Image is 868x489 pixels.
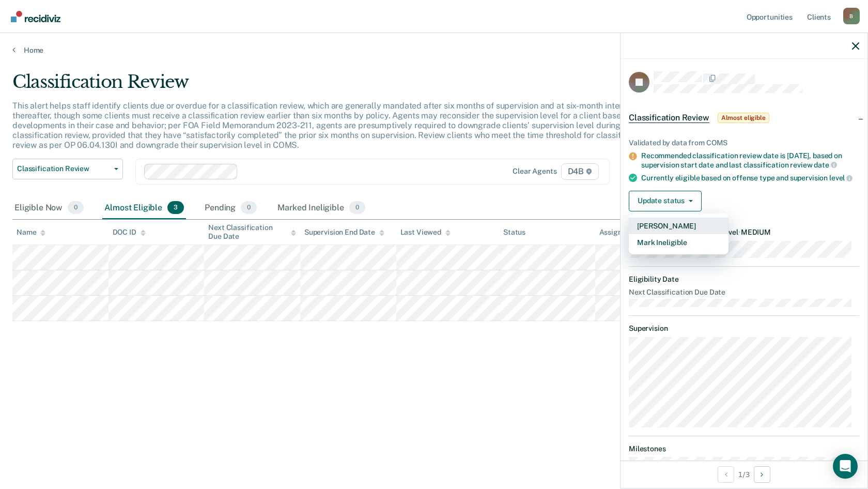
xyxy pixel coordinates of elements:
[349,201,365,215] span: 0
[12,71,663,101] div: Classification Review
[167,201,184,215] span: 3
[629,445,859,453] dt: Milestones
[621,461,867,488] div: 1 / 3
[68,201,84,215] span: 0
[12,45,856,55] a: Home
[641,151,859,169] div: Recommended classification review date is [DATE], based on supervision start date and last classi...
[629,324,859,333] dt: Supervision
[113,228,146,237] div: DOC ID
[17,228,45,237] div: Name
[641,173,859,182] div: Currently eligible based on offense type and supervision
[629,234,729,251] button: Mark Ineligible
[843,8,860,24] button: Profile dropdown button
[208,223,296,241] div: Next Classification Due Date
[203,197,259,220] div: Pending
[11,11,60,22] img: Recidiviz
[738,228,741,236] span: •
[629,288,859,297] dt: Next Classification Due Date
[833,454,858,479] div: Open Intercom Messenger
[718,466,734,483] button: Previous Opportunity
[718,113,769,123] span: Almost eligible
[629,139,859,147] div: Validated by data from COMS
[599,228,648,237] div: Assigned to
[754,466,770,483] button: Next Opportunity
[621,101,867,134] div: Classification ReviewAlmost eligible
[304,228,384,237] div: Supervision End Date
[561,163,599,180] span: D4B
[629,191,702,211] button: Update status
[629,218,729,234] button: [PERSON_NAME]
[629,275,859,284] dt: Eligibility Date
[102,197,186,220] div: Almost Eligible
[400,228,451,237] div: Last Viewed
[629,228,859,237] dt: Recommended Supervision Level MEDIUM
[829,174,853,182] span: level
[275,197,367,220] div: Marked Ineligible
[12,197,86,220] div: Eligible Now
[843,8,860,24] div: B
[241,201,257,215] span: 0
[513,167,556,176] div: Clear agents
[629,113,709,123] span: Classification Review
[503,228,525,237] div: Status
[17,164,110,173] span: Classification Review
[12,101,646,150] p: This alert helps staff identify clients due or overdue for a classification review, which are gen...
